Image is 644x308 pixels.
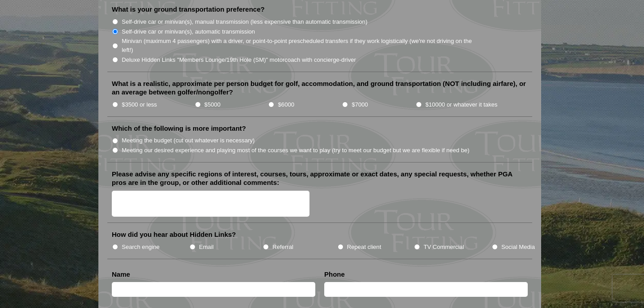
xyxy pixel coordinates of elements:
label: Self-drive car or minivan(s), automatic transmission [122,27,255,36]
label: $7000 [352,100,368,109]
label: Self-drive car or minivan(s), manual transmission (less expensive than automatic transmission) [122,17,367,26]
label: Minivan (maximum 4 passengers) with a driver, or point-to-point prescheduled transfers if they wo... [122,37,481,54]
label: Phone [324,270,345,279]
label: $6000 [278,100,294,109]
label: $10000 or whatever it takes [425,100,497,109]
label: TV Commercial [424,243,464,252]
label: Referral [272,243,293,252]
label: How did you hear about Hidden Links? [112,230,236,239]
label: What is your ground transportation preference? [112,5,265,14]
label: Which of the following is more important? [112,124,246,133]
label: Deluxe Hidden Links "Members Lounge/19th Hole (SM)" motorcoach with concierge-driver [122,56,356,64]
label: $5000 [204,100,220,109]
label: Social Media [501,243,535,252]
label: Search engine [122,243,160,252]
label: What is a realistic, approximate per person budget for golf, accommodation, and ground transporta... [112,79,528,97]
label: $3500 or less [122,100,157,109]
label: Meeting the budget (cut out whatever is necessary) [122,136,254,145]
label: Repeat client [347,243,381,252]
label: Meeting our desired experience and playing most of the courses we want to play (try to meet our b... [122,146,470,155]
label: Email [199,243,214,252]
label: Name [112,270,130,279]
label: Please advise any specific regions of interest, courses, tours, approximate or exact dates, any s... [112,170,528,187]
